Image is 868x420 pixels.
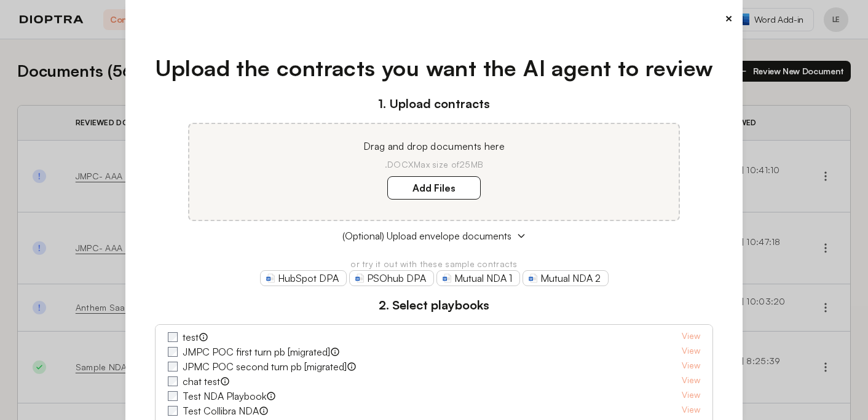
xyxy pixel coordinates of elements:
[682,344,700,359] a: View
[155,52,714,85] h1: Upload the contracts you want the AI agent to review
[682,330,700,344] a: View
[183,389,266,403] label: Test NDA Playbook
[155,228,714,243] button: (Optional) Upload envelope documents
[260,270,347,286] a: HubSpot DPA
[155,296,714,314] h3: 2. Select playbooks
[682,374,700,389] a: View
[682,359,700,374] a: View
[204,139,664,154] p: Drag and drop documents here
[387,176,481,200] label: Add Files
[183,374,220,389] label: chat test
[183,344,330,359] label: JMPC POC first turn pb [migrated]
[342,228,511,243] span: (Optional) Upload envelope documents
[183,330,199,344] label: test
[523,270,609,286] a: Mutual NDA 2
[204,158,664,171] p: .DOCX Max size of 25MB
[183,403,259,418] label: Test Collibra NDA
[682,389,700,403] a: View
[155,258,714,270] p: or try it out with these sample contracts
[155,95,714,113] h3: 1. Upload contracts
[436,270,520,286] a: Mutual NDA 1
[183,359,347,374] label: JPMC POC second turn pb [migrated]
[682,403,700,418] a: View
[349,270,434,286] a: PSOhub DPA
[725,10,733,27] button: ×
